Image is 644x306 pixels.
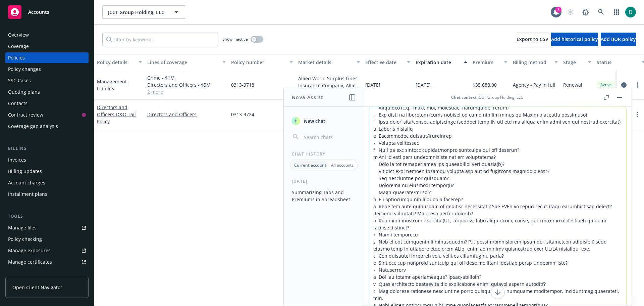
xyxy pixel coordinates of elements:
div: Market details [298,59,353,66]
a: 2 more [147,88,226,95]
a: more [633,81,641,89]
span: - D&O Tail Policy [97,111,136,125]
div: Status [597,59,638,66]
input: Search chats [303,132,356,142]
div: Policy details [97,59,135,66]
span: Export to CSV [517,36,548,42]
div: Installment plans [8,189,47,200]
div: Billing updates [8,166,42,177]
button: Effective date [363,54,413,70]
a: Manage claims [5,268,89,279]
div: Contacts [8,98,28,109]
p: All accounts [331,162,354,168]
span: 0313-9718 [231,81,254,88]
a: Directors and Officers - $5M [147,81,226,88]
a: Manage certificates [5,257,89,267]
div: Invoices [8,155,26,165]
a: Account charges [5,177,89,188]
a: SSC Cases [5,75,89,86]
div: Lines of coverage [147,59,218,66]
span: Accounts [28,9,49,15]
a: Installment plans [5,189,89,200]
a: Overview [5,30,89,40]
div: Stage [563,59,584,66]
a: Start snowing [563,5,577,19]
button: Add BOR policy [601,33,636,46]
div: Chat History [284,151,364,157]
a: Directors and Officers [147,111,226,118]
button: Summarizing Tabs and Premiums in Spreadsheet [289,187,359,205]
button: New chat [289,115,359,127]
div: Policy changes [8,64,41,75]
span: [DATE] [365,81,380,88]
div: Contract review [8,110,43,120]
div: Coverage gap analysis [8,121,58,132]
a: Billing updates [5,166,89,177]
button: Billing method [510,54,560,70]
span: Add historical policy [551,36,598,42]
a: Coverage [5,41,89,52]
a: more [633,111,641,119]
a: Manage files [5,222,89,233]
a: Policy checking [5,234,89,245]
a: Coverage gap analysis [5,121,89,132]
a: Management Liability [97,78,127,92]
div: Manage certificates [8,257,52,267]
button: Policy number [228,54,296,70]
button: Policy details [94,54,145,70]
span: Show inactive [222,36,248,42]
div: Account charges [8,177,45,188]
div: Policy checking [8,234,42,245]
div: Allied World Surplus Lines Insurance Company, Allied World Assurance Company (AWAC) [298,75,360,89]
button: Add historical policy [551,33,598,46]
div: 3 [555,7,561,13]
button: Lines of coverage [145,54,228,70]
a: Contract review [5,110,89,120]
button: JCCT Group Holding, LLC [102,5,186,19]
a: Policies [5,52,89,63]
div: Effective date [365,59,403,66]
div: Billing method [513,59,550,66]
div: SSC Cases [8,75,31,86]
a: circleInformation [620,81,628,89]
span: JCCT Group Holding, LLC [108,9,166,16]
button: Premium [470,54,510,70]
span: 0313-9724 [231,111,254,118]
span: Agency - Pay in full [513,81,555,88]
div: Policies [8,52,25,63]
input: Filter by keyword... [102,33,218,46]
div: Overview [8,30,29,40]
span: [DATE] [416,81,431,88]
a: Contacts [5,98,89,109]
a: Search [594,5,608,19]
span: New chat [303,118,325,125]
button: Export to CSV [517,33,548,46]
span: Chat context [451,94,477,100]
span: Add BOR policy [601,36,636,42]
a: Switch app [610,5,623,19]
div: Coverage [8,41,29,52]
div: Premium [473,59,500,66]
div: : JCCT Group Holding, LLC [451,94,523,100]
span: Renewal [563,81,582,88]
div: Expiration date [416,59,460,66]
div: Quoting plans [8,87,40,97]
a: Invoices [5,155,89,165]
p: Current account [294,162,326,168]
div: Manage exposures [8,245,51,256]
a: Accounts [5,3,89,21]
button: Stage [560,54,594,70]
div: Manage claims [8,268,42,279]
div: Policy number [231,59,285,66]
button: Market details [296,54,363,70]
a: Quoting plans [5,87,89,97]
span: Open Client Navigator [12,284,62,291]
span: Active [599,82,613,88]
a: Crime - $1M [147,74,226,81]
span: Manage exposures [5,245,89,256]
button: Expiration date [413,54,470,70]
div: Billing [5,145,89,152]
a: Policy changes [5,64,89,75]
img: photo [625,7,636,17]
div: Tools [5,213,89,220]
